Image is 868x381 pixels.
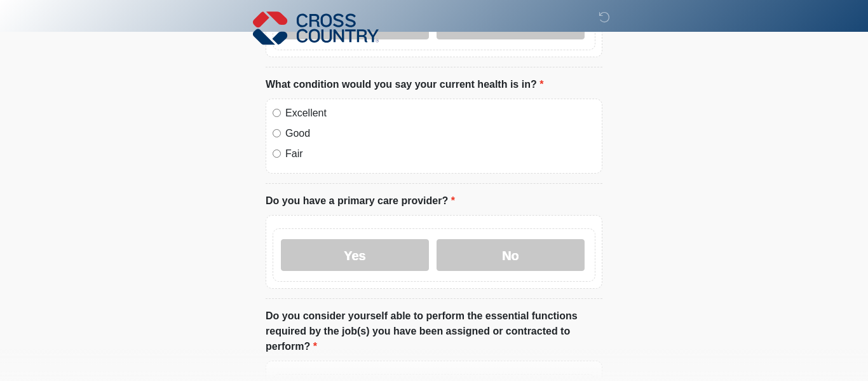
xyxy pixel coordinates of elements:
input: Fair [273,149,281,158]
label: Excellent [285,106,595,121]
input: Good [273,129,281,137]
label: Good [285,126,595,141]
img: Cross Country Logo [253,10,379,46]
input: Excellent [273,109,281,117]
label: Do you consider yourself able to perform the essential functions required by the job(s) you have ... [266,308,602,354]
label: Do you have a primary care provider? [266,193,455,209]
label: No [437,239,585,271]
label: What condition would you say your current health is in? [266,77,543,92]
label: Fair [285,146,595,162]
label: Yes [281,239,429,271]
